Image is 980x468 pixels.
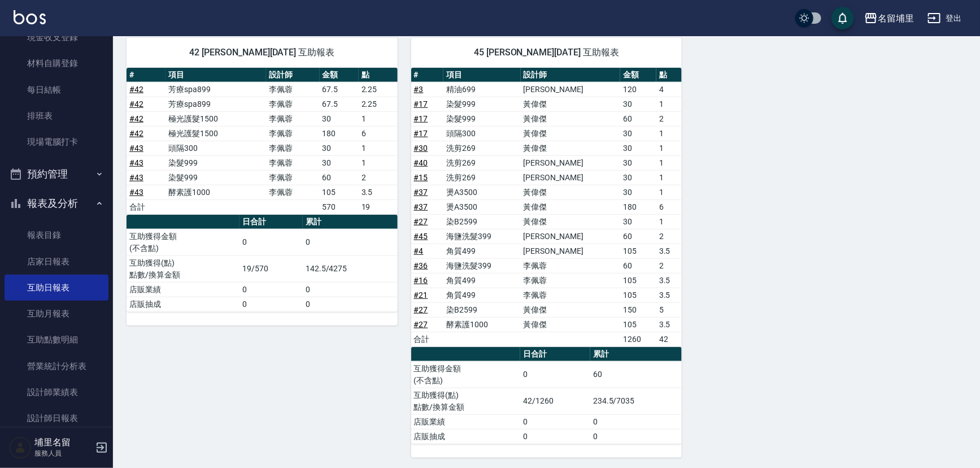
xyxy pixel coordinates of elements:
[129,85,143,94] a: #42
[656,200,682,214] td: 6
[34,448,92,458] p: 服務人員
[239,215,303,229] th: 日合計
[443,68,520,83] th: 項目
[443,273,520,288] td: 角質499
[359,200,398,214] td: 19
[411,68,682,347] table: a dense table
[521,82,621,97] td: [PERSON_NAME]
[127,200,165,214] td: 合計
[359,141,398,155] td: 1
[266,82,320,97] td: 李佩蓉
[520,429,590,444] td: 0
[411,388,521,414] td: 互助獲得(點) 點數/換算金額
[127,215,398,312] table: a dense table
[266,111,320,126] td: 李佩蓉
[129,114,143,123] a: #42
[443,244,520,258] td: 角質499
[359,97,398,111] td: 2.25
[359,185,398,200] td: 3.5
[620,244,656,258] td: 105
[521,170,621,185] td: [PERSON_NAME]
[129,173,143,182] a: #43
[303,255,398,282] td: 142.5/4275
[266,141,320,155] td: 李佩蓉
[656,155,682,170] td: 1
[443,317,520,332] td: 酵素護1000
[443,111,520,126] td: 染髮999
[129,188,143,197] a: #43
[5,129,108,155] a: 現場電腦打卡
[620,317,656,332] td: 105
[521,111,621,126] td: 黃偉傑
[9,436,32,459] img: Person
[414,85,424,94] a: #3
[521,68,621,83] th: 設計師
[520,347,590,362] th: 日合計
[165,126,266,141] td: 極光護髮1500
[140,47,384,58] span: 42 [PERSON_NAME][DATE] 互助報表
[590,347,682,362] th: 累計
[620,155,656,170] td: 30
[266,97,320,111] td: 李佩蓉
[320,68,359,83] th: 金額
[414,144,428,153] a: #30
[5,405,108,431] a: 設計師日報表
[5,222,108,248] a: 報表目錄
[5,379,108,405] a: 設計師業績表
[443,288,520,302] td: 角質499
[320,111,359,126] td: 30
[414,158,428,167] a: #40
[521,302,621,317] td: 黃偉傑
[127,255,239,282] td: 互助獲得(點) 點數/換算金額
[443,170,520,185] td: 洗剪269
[320,141,359,155] td: 30
[521,185,621,200] td: 黃偉傑
[303,297,398,311] td: 0
[129,158,143,167] a: #43
[303,229,398,255] td: 0
[521,317,621,332] td: 黃偉傑
[414,305,428,314] a: #27
[656,185,682,200] td: 1
[5,103,108,129] a: 排班表
[165,170,266,185] td: 染髮999
[520,388,590,414] td: 42/1260
[656,288,682,302] td: 3.5
[411,429,521,444] td: 店販抽成
[656,273,682,288] td: 3.5
[620,170,656,185] td: 30
[443,200,520,214] td: 燙A3500
[620,214,656,229] td: 30
[414,246,424,255] a: #4
[320,155,359,170] td: 30
[414,276,428,285] a: #16
[878,11,914,25] div: 名留埔里
[239,229,303,255] td: 0
[590,414,682,429] td: 0
[620,288,656,302] td: 105
[656,214,682,229] td: 1
[5,353,108,379] a: 營業統計分析表
[127,282,239,297] td: 店販業績
[521,244,621,258] td: [PERSON_NAME]
[620,111,656,126] td: 60
[443,155,520,170] td: 洗剪269
[620,185,656,200] td: 30
[443,185,520,200] td: 燙A3500
[359,155,398,170] td: 1
[127,229,239,255] td: 互助獲得金額 (不含點)
[443,214,520,229] td: 染B2599
[443,141,520,155] td: 洗剪269
[5,189,108,218] button: 報表及分析
[5,275,108,301] a: 互助日報表
[127,68,165,83] th: #
[520,414,590,429] td: 0
[303,215,398,229] th: 累計
[620,200,656,214] td: 180
[620,82,656,97] td: 120
[443,82,520,97] td: 精油699
[521,155,621,170] td: [PERSON_NAME]
[656,141,682,155] td: 1
[266,126,320,141] td: 李佩蓉
[620,68,656,83] th: 金額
